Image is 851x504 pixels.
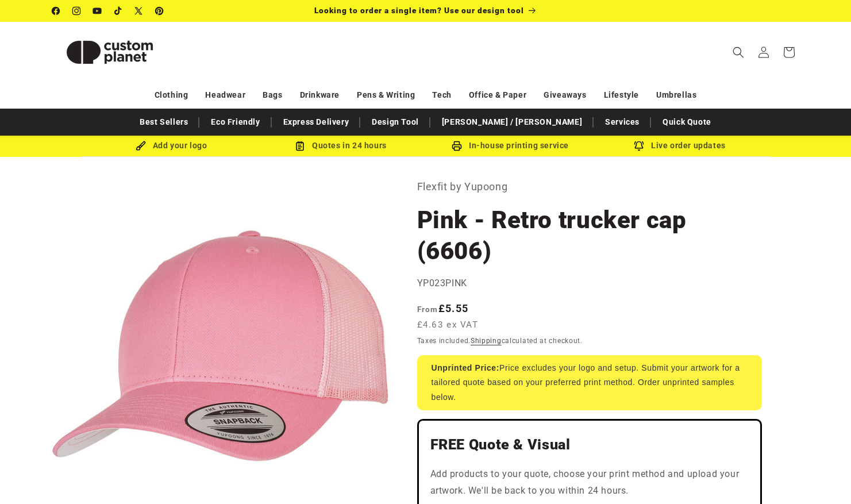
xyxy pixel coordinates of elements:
div: Quotes in 24 hours [256,138,426,153]
span: From [417,305,438,314]
a: Express Delivery [278,112,355,132]
a: Custom Planet [48,22,171,82]
a: Umbrellas [656,85,696,105]
h2: FREE Quote & Visual [430,436,749,454]
a: Headwear [205,85,245,105]
span: £4.63 ex VAT [417,318,479,332]
img: In-house printing [452,141,462,151]
summary: Search [726,40,751,65]
a: Drinkware [300,85,340,105]
a: Lifestyle [604,85,639,105]
span: Looking to order a single item? Use our design tool [314,6,524,15]
a: Shipping [471,337,502,345]
div: Live order updates [595,138,765,153]
div: Add your logo [87,138,256,153]
a: Clothing [155,85,188,105]
p: Flexfit by Yupoong [417,178,762,196]
h1: Pink - Retro trucker cap (6606) [417,205,762,267]
strong: £5.55 [417,302,469,314]
img: Order Updates Icon [295,141,305,151]
div: In-house printing service [426,138,595,153]
a: Eco Friendly [205,112,265,132]
a: Design Tool [366,112,425,132]
a: Services [599,112,645,132]
img: Brush Icon [136,141,146,151]
a: Tech [432,85,451,105]
a: Bags [263,85,282,105]
div: Taxes included. calculated at checkout. [417,335,762,347]
p: Add products to your quote, choose your print method and upload your artwork. We'll be back to yo... [430,466,749,499]
img: Custom Planet [52,26,167,78]
span: YP023PINK [417,278,467,288]
a: [PERSON_NAME] / [PERSON_NAME] [436,112,588,132]
a: Office & Paper [469,85,526,105]
strong: Unprinted Price: [432,363,500,372]
a: Best Sellers [134,112,194,132]
a: Giveaways [544,85,586,105]
a: Pens & Writing [357,85,415,105]
a: Quick Quote [657,112,717,132]
img: Order updates [634,141,644,151]
div: Price excludes your logo and setup. Submit your artwork for a tailored quote based on your prefer... [417,355,762,410]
